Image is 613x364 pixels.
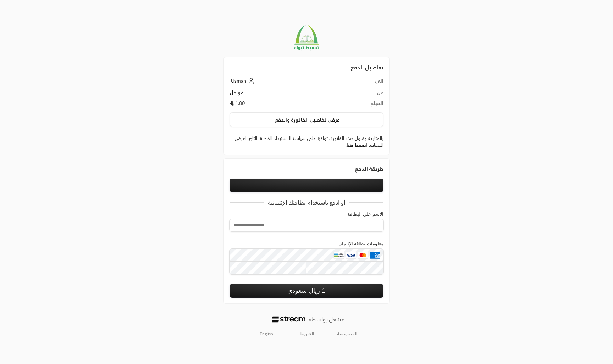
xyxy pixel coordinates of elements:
label: بالمتابعة وقبول هذه الفاتورة، توافق على سياسة الاسترداد الخاصة بالتاجر. لعرض السياسة . [230,135,383,149]
label: الاسم على البطاقة [348,212,383,217]
h2: تفاصيل الدفع [230,63,383,72]
div: طريقة الدفع [230,164,383,173]
a: الشروط [300,331,314,337]
p: مشغل بواسطة [309,315,345,324]
button: عرض تفاصيل الفاتورة والدفع [230,112,383,127]
td: 1.00 [230,100,331,107]
a: الخصوصية [337,331,357,337]
span: Usman [231,78,246,84]
a: اضغط هنا [347,142,367,148]
a: Usman [230,78,255,84]
td: من [331,89,383,100]
td: المبلغ [331,100,383,107]
p: أو ادفع باستخدام بطاقتك الإئتمانية [264,199,350,206]
td: قوافل [230,89,331,100]
td: الى [331,77,383,89]
a: English [256,328,277,340]
img: Logo [272,316,305,323]
button: 1 ريال سعودي [230,284,383,298]
img: Company Logo [292,23,321,51]
label: معلومات بطاقة الإئتمان [338,241,383,246]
